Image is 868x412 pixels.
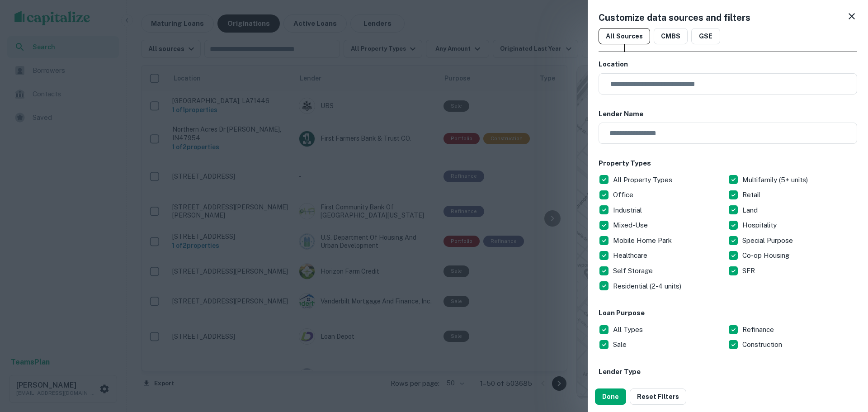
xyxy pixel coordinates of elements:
p: All Types [613,324,645,335]
button: Done [595,388,626,405]
p: Co-op Housing [742,250,791,261]
iframe: Chat Widget [823,340,868,383]
p: Retail [742,189,762,200]
p: Office [613,189,635,200]
p: All Property Types [613,175,674,185]
p: Construction [742,339,784,350]
p: Sale [613,339,628,350]
h6: Lender Name [599,109,857,119]
h6: Location [599,59,857,70]
h5: Customize data sources and filters [599,11,750,24]
p: Land [742,205,759,216]
p: Industrial [613,205,644,216]
p: Hospitality [742,220,778,231]
h6: Property Types [599,158,857,169]
p: Mixed-Use [613,220,650,231]
p: Refinance [742,324,776,335]
button: CMBS [654,28,688,44]
button: GSE [691,28,720,44]
p: Self Storage [613,265,655,276]
p: SFR [742,265,757,276]
p: Multifamily (5+ units) [742,175,810,185]
p: Healthcare [613,250,649,261]
button: Reset Filters [630,388,686,405]
h6: Loan Purpose [599,308,857,318]
p: Residential (2-4 units) [613,281,683,292]
h6: Lender Type [599,367,857,377]
p: Special Purpose [742,235,795,246]
button: All Sources [599,28,650,44]
p: Mobile Home Park [613,235,674,246]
